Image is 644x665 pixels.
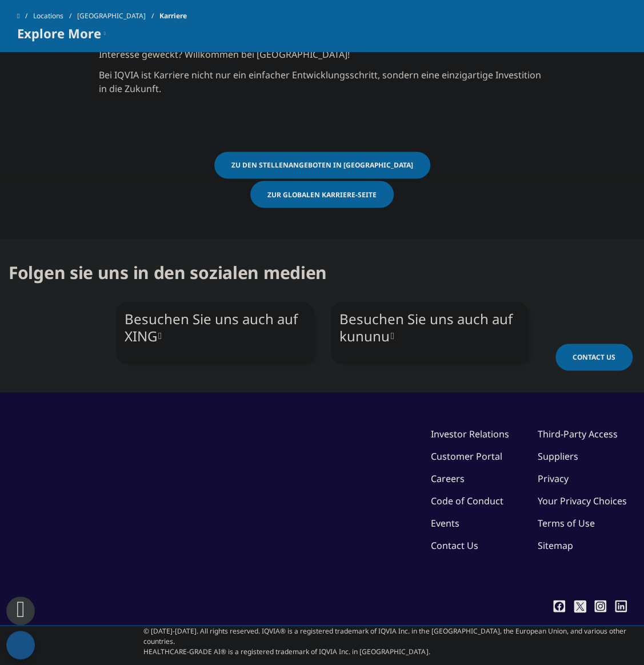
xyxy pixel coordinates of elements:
a: Zur globalen Karriere-Seite [250,181,394,208]
a: Investor Relations [431,427,509,440]
a: Terms of Use [538,516,595,529]
a: Suppliers [538,449,578,462]
p: Interesse geweckt? Willkommen bei [GEOGRAPHIC_DATA]! [99,47,545,68]
a: Besuchen Sie uns auch auf kununu [339,309,513,345]
a: Code of Conduct [431,494,503,507]
span: Zu den Stellenangeboten in [GEOGRAPHIC_DATA] [231,160,413,170]
span: Contact Us [573,352,615,362]
button: Cookies Settings [6,631,35,659]
a: Customer Portal [431,449,502,462]
span: Zur globalen Karriere-Seite [267,189,377,199]
a: Third-Party Access [538,427,618,440]
a: Locations [33,6,77,26]
span: Karriere [159,6,187,26]
div: © [DATE]-[DATE]. All rights reserved. IQVIA® is a registered trademark of IQVIA Inc. in the [GEOG... [143,626,627,656]
a: Zu den Stellenangeboten in [GEOGRAPHIC_DATA] [214,152,430,178]
a: Your Privacy Choices [538,494,627,507]
a: Sitemap [538,539,573,551]
a: Besuchen Sie uns auch auf XING [125,309,298,345]
a: Events [431,516,459,529]
a: [GEOGRAPHIC_DATA] [77,6,159,26]
a: Contact Us [555,344,633,371]
p: Bei IQVIA ist Karriere nicht nur ein einfacher Entwicklungsschritt, sondern eine einzigartige Inv... [99,68,545,102]
a: Contact Us [431,539,478,551]
a: Careers [431,472,465,484]
span: Explore More [17,26,101,40]
a: Privacy [538,472,569,484]
h2: Folgen sie uns in den sozialen medien [9,261,327,284]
